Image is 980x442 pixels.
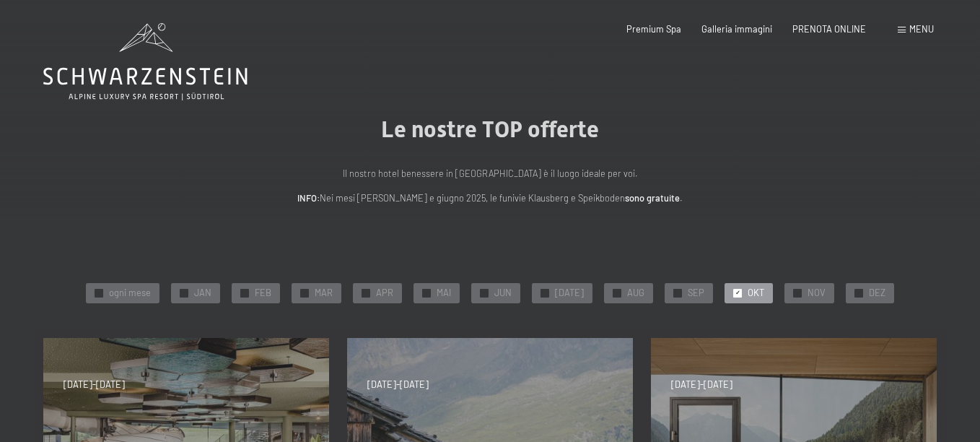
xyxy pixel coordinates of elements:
[494,287,512,300] span: JUN
[97,289,102,297] span: ✓
[482,289,487,297] span: ✓
[615,289,620,297] span: ✓
[109,287,151,300] span: ogni mese
[255,287,271,300] span: FEB
[437,287,451,300] span: MAI
[748,287,764,300] span: OKT
[364,289,369,297] span: ✓
[869,287,885,300] span: DEZ
[555,287,584,300] span: [DATE]
[701,23,772,35] a: Galleria immagini
[808,287,826,300] span: NOV
[242,289,248,297] span: ✓
[795,289,800,297] span: ✓
[626,23,681,35] a: Premium Spa
[792,23,866,35] a: PRENOTA ONLINE
[194,287,211,300] span: JAN
[543,289,548,297] span: ✓
[909,23,934,35] span: Menu
[671,378,732,391] span: [DATE]-[DATE]
[381,116,599,143] span: Le nostre TOP offerte
[627,287,644,300] span: AUG
[201,191,779,205] p: Nei mesi [PERSON_NAME] e giugno 2025, le funivie Klausberg e Speikboden .
[688,287,704,300] span: SEP
[201,166,779,181] p: Il nostro hotel benessere in [GEOGRAPHIC_DATA] è il luogo ideale per voi.
[675,289,681,297] span: ✓
[735,289,740,297] span: ✓
[376,287,393,300] span: APR
[315,287,333,300] span: MAR
[302,289,307,297] span: ✓
[297,192,320,204] strong: INFO:
[857,289,862,297] span: ✓
[625,192,680,204] strong: sono gratuite
[367,378,429,391] span: [DATE]-[DATE]
[182,289,187,297] span: ✓
[64,378,125,391] span: [DATE]-[DATE]
[424,289,429,297] span: ✓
